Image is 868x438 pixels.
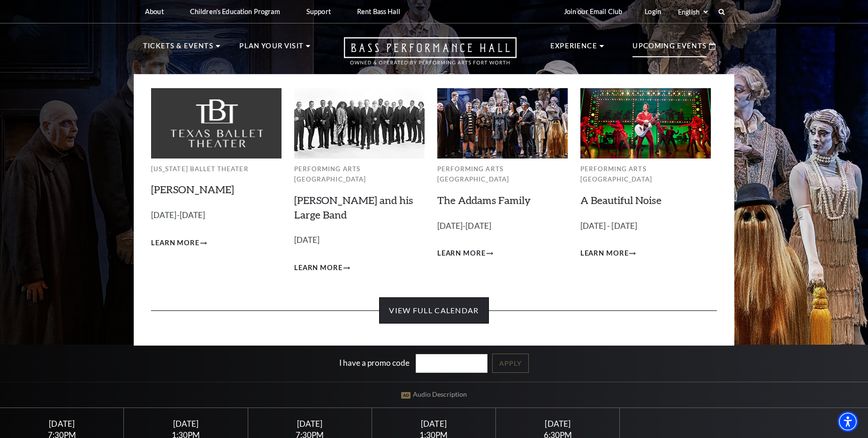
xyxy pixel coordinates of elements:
[437,219,568,233] p: [DATE]-[DATE]
[151,88,282,158] img: Texas Ballet Theater
[339,357,410,367] label: I have a promo code
[294,262,350,274] a: Learn More Lyle Lovett and his Large Band
[580,248,629,259] span: Learn More
[310,37,550,74] a: Open this option
[580,219,711,233] p: [DATE] - [DATE]
[151,237,199,249] span: Learn More
[357,8,400,15] p: Rent Bass Hall
[580,164,711,185] p: Performing Arts [GEOGRAPHIC_DATA]
[239,40,304,57] p: Plan Your Visit
[151,183,234,196] a: [PERSON_NAME]
[580,88,711,158] img: Performing Arts Fort Worth
[550,40,597,57] p: Experience
[294,234,425,247] p: [DATE]
[151,209,282,222] p: [DATE]-[DATE]
[383,419,485,429] div: [DATE]
[379,297,488,324] a: View Full Calendar
[306,8,331,15] p: Support
[145,8,164,15] p: About
[437,88,568,158] img: Performing Arts Fort Worth
[437,194,531,206] a: The Addams Family
[507,419,609,429] div: [DATE]
[676,8,709,16] select: Select:
[294,164,425,185] p: Performing Arts [GEOGRAPHIC_DATA]
[11,419,113,429] div: [DATE]
[294,194,413,221] a: [PERSON_NAME] and his Large Band
[437,248,486,259] span: Learn More
[437,164,568,185] p: Performing Arts [GEOGRAPHIC_DATA]
[259,419,360,429] div: [DATE]
[151,164,282,174] p: [US_STATE] Ballet Theater
[580,194,662,206] a: A Beautiful Noise
[135,419,236,429] div: [DATE]
[151,237,207,249] a: Learn More Peter Pan
[580,248,636,259] a: Learn More A Beautiful Noise
[838,411,858,432] div: Accessibility Menu
[294,88,425,158] img: Performing Arts Fort Worth
[190,8,280,15] p: Children's Education Program
[437,248,493,259] a: Learn More The Addams Family
[632,40,707,57] p: Upcoming Events
[143,40,213,57] p: Tickets & Events
[294,262,343,274] span: Learn More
